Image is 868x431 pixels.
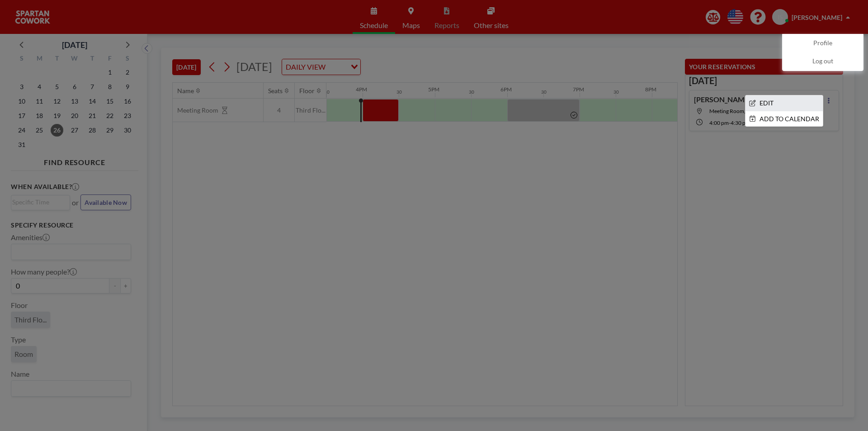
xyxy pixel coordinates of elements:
a: Profile [783,34,863,52]
li: EDIT [745,95,823,111]
li: ADD TO CALENDAR [745,111,823,127]
span: Log out [812,57,833,66]
a: Log out [783,52,863,71]
span: Profile [813,39,832,48]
